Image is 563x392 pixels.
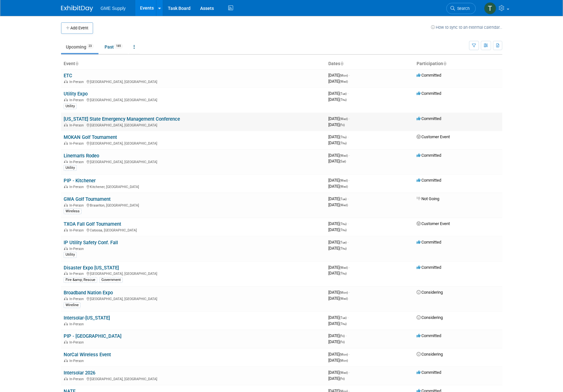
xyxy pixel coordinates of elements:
span: (Tue) [340,197,347,201]
span: (Fri) [340,334,345,338]
a: Upcoming23 [61,41,98,53]
span: [DATE] [328,184,348,189]
span: (Thu) [340,141,347,145]
a: Past185 [100,41,128,53]
img: In-Person Event [64,247,68,250]
a: Sort by Event Name [75,61,78,66]
span: In-Person [69,340,86,344]
span: [DATE] [328,246,347,251]
span: Committed [417,333,441,338]
span: Committed [417,153,441,158]
span: (Wed) [340,297,348,300]
span: (Thu) [340,272,347,275]
span: Committed [417,73,441,78]
a: PIP - [GEOGRAPHIC_DATA] [64,333,121,339]
th: Dates [326,58,414,69]
span: [DATE] [328,202,348,207]
span: In-Person [69,185,86,189]
span: - [348,221,348,226]
th: Participation [414,58,502,69]
span: Committed [417,240,441,245]
span: - [348,196,348,201]
a: Utility Expo [64,91,88,97]
span: (Fri) [340,377,345,381]
a: Broadband Nation Expo [64,290,113,296]
span: - [346,333,347,338]
a: GWA Golf Tournament [64,196,111,202]
span: (Mon) [340,291,348,294]
span: In-Person [69,123,86,127]
span: [DATE] [328,196,348,201]
span: (Wed) [340,203,348,207]
span: (Fri) [340,340,345,344]
a: TXOA Fall Golf Tournament [64,221,121,227]
span: [DATE] [328,221,348,226]
span: [DATE] [328,116,350,121]
span: Considering [417,352,443,357]
div: Utility [64,252,77,258]
a: IP Utility Safety Conf. Fall [64,240,118,245]
span: (Thu) [340,98,347,102]
div: Fire &amp; Rescue [64,277,97,283]
span: [DATE] [328,265,350,270]
span: [DATE] [328,339,345,344]
img: ExhibitDay [61,5,93,12]
div: [GEOGRAPHIC_DATA], [GEOGRAPHIC_DATA] [64,122,323,127]
span: Committed [417,370,441,375]
span: (Mon) [340,359,348,362]
span: (Tue) [340,92,347,95]
span: (Thu) [340,322,347,326]
span: (Wed) [340,80,348,83]
a: Lineman's Rodeo [64,153,99,159]
span: Not Going [417,196,439,201]
img: In-Person Event [64,123,68,126]
div: [GEOGRAPHIC_DATA], [GEOGRAPHIC_DATA] [64,79,323,84]
span: In-Person [69,228,86,232]
div: [GEOGRAPHIC_DATA], [GEOGRAPHIC_DATA] [64,271,323,276]
span: (Wed) [340,371,348,374]
a: Sort by Start Date [340,61,343,66]
a: Intersolar 2026 [64,370,95,376]
img: In-Person Event [64,297,68,300]
span: (Wed) [340,117,348,121]
span: (Mon) [340,74,348,77]
a: PIP - Kitchener [64,178,96,184]
span: In-Person [69,247,86,251]
span: - [349,116,350,121]
span: [DATE] [328,122,345,127]
img: In-Person Event [64,359,68,362]
span: [DATE] [328,159,346,163]
img: In-Person Event [64,340,68,343]
div: Wireless [64,208,82,214]
span: - [349,153,350,158]
span: (Sat) [340,160,346,163]
span: (Tue) [340,316,347,320]
span: Committed [417,91,441,96]
a: ETC [64,73,72,79]
span: (Thu) [340,228,347,232]
span: [DATE] [328,240,348,245]
img: In-Person Event [64,98,68,101]
div: Utility [64,103,77,109]
span: (Tue) [340,241,347,244]
div: [GEOGRAPHIC_DATA], [GEOGRAPHIC_DATA] [64,97,323,102]
img: In-Person Event [64,160,68,163]
span: [DATE] [328,91,348,96]
span: (Wed) [340,154,348,157]
span: - [348,91,348,96]
a: Search [446,3,476,14]
span: [DATE] [328,97,347,102]
img: In-Person Event [64,272,68,275]
div: [GEOGRAPHIC_DATA], [GEOGRAPHIC_DATA] [64,296,323,301]
span: In-Person [69,377,86,381]
span: Customer Event [417,134,450,139]
span: (Fri) [340,123,345,127]
a: Disaster Expo [US_STATE] [64,265,119,271]
span: In-Person [69,297,86,301]
span: 185 [114,44,123,49]
a: [US_STATE] State Emergency Management Conference [64,116,180,122]
span: Considering [417,290,443,295]
span: (Wed) [340,179,348,182]
img: In-Person Event [64,228,68,231]
span: - [349,178,350,183]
